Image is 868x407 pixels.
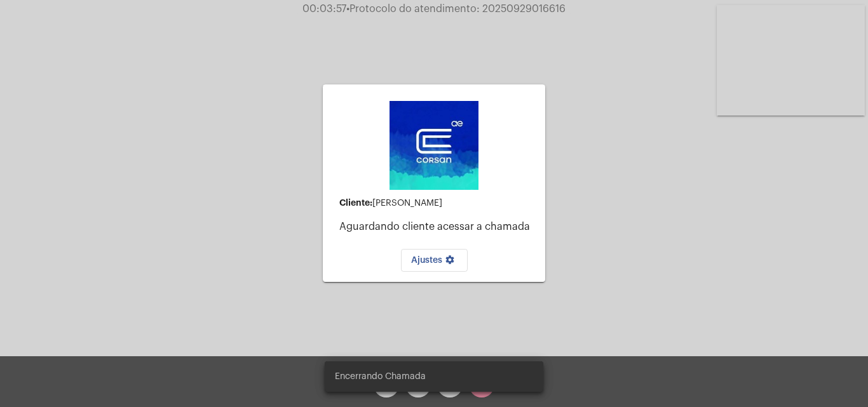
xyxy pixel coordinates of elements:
[339,198,372,207] strong: Cliente:
[411,256,458,265] span: Ajustes
[335,370,426,383] span: Encerrando Chamada
[339,198,535,208] div: [PERSON_NAME]
[346,4,349,14] span: •
[302,4,346,14] span: 00:03:57
[339,221,535,232] p: Aguardando cliente acessar a chamada
[442,255,458,270] mat-icon: settings
[401,249,468,272] button: Ajustes
[346,4,566,14] span: Protocolo do atendimento: 20250929016616
[390,101,478,190] img: d4669ae0-8c07-2337-4f67-34b0df7f5ae4.jpeg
